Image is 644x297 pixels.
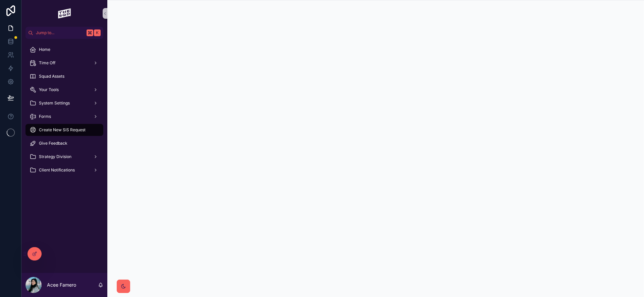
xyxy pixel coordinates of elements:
span: Home [39,47,50,52]
div: scrollable content [21,39,107,185]
a: Client Notifications [25,164,103,176]
span: Strategy Division [39,154,71,159]
span: Your Tools [39,87,59,92]
a: System Settings [25,97,103,109]
a: Give Feedback [25,137,103,149]
span: Give Feedback [39,141,67,146]
img: App logo [58,8,71,19]
span: Forms [39,114,51,119]
span: Squad Assets [39,74,64,79]
a: Squad Assets [25,70,103,82]
a: Time Off [25,57,103,69]
button: Jump to...K [25,27,103,39]
a: Forms [25,110,103,123]
a: Strategy Division [25,151,103,163]
span: Create New SiS Request [39,127,86,133]
span: Jump to... [36,30,84,35]
span: Time Off [39,60,55,66]
span: Client Notifications [39,167,75,173]
a: Create New SiS Request [25,124,103,136]
a: Your Tools [25,84,103,96]
p: Acee Famero [47,282,76,288]
span: System Settings [39,100,70,106]
span: K [95,30,100,35]
a: Home [25,44,103,56]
